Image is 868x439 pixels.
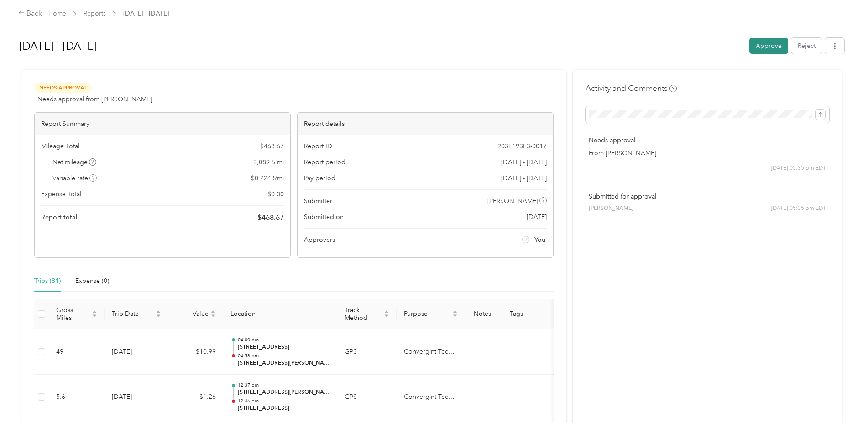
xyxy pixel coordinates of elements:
h4: Activity and Comments [586,83,677,94]
span: Mileage Total [41,141,79,151]
p: 04:58 pm [238,353,330,359]
span: $ 468.67 [257,212,284,223]
span: 2,089.5 mi [253,157,284,167]
span: caret-up [452,309,458,314]
span: [PERSON_NAME] [589,204,633,213]
span: - [516,348,518,355]
div: Back [18,8,42,19]
span: caret-down [92,313,97,319]
th: Trip Date [105,299,168,329]
p: [STREET_ADDRESS][PERSON_NAME] [238,359,330,367]
span: Gross Miles [56,306,90,322]
th: Gross Miles [49,299,105,329]
td: Convergint Technologies [397,375,465,420]
a: Reports [84,10,106,17]
button: Reject [791,38,822,54]
span: Needs approval from [PERSON_NAME] [37,94,152,104]
span: [DATE] - [DATE] [123,9,169,18]
span: [PERSON_NAME] [487,196,538,206]
span: Submitter [304,196,332,206]
span: - [516,393,518,401]
div: Report Summary [35,113,290,135]
span: caret-up [210,309,216,314]
td: $1.26 [168,375,223,420]
span: [DATE] 05:35 pm EDT [771,164,826,172]
th: Value [168,299,223,329]
p: From [PERSON_NAME] [589,148,826,158]
p: 04:00 pm [238,337,330,343]
p: 12:46 pm [238,398,330,404]
span: $ 0.00 [267,189,284,199]
span: Track Method [345,306,382,322]
span: caret-up [384,309,389,314]
span: caret-down [452,313,458,319]
div: Report details [298,113,553,135]
td: GPS [337,329,397,375]
td: $10.99 [168,329,223,375]
th: Notes [465,299,499,329]
span: $ 0.2243 / mi [251,173,284,183]
span: [DATE] [527,212,547,222]
span: You [534,235,545,245]
div: Expense (0) [75,276,109,286]
span: Net mileage [52,157,97,167]
iframe: Everlance-gr Chat Button Frame [817,388,868,439]
td: GPS [337,375,397,420]
td: Convergint Technologies [397,329,465,375]
th: Tags [499,299,533,329]
span: Report ID [304,141,332,151]
p: [STREET_ADDRESS] [238,404,330,413]
span: Variable rate [52,173,97,183]
span: 203F193E3-0017 [497,141,547,151]
span: Purpose [404,310,450,318]
button: Approve [749,38,788,54]
p: Submitted for approval [589,192,826,201]
a: Home [48,10,66,17]
h1: Sep 1 - 30, 2025 [19,35,743,57]
td: [DATE] [105,329,168,375]
span: caret-up [156,309,161,314]
span: caret-up [92,309,97,314]
span: Report period [304,157,345,167]
div: Trips (81) [34,276,61,286]
span: Approvers [304,235,335,245]
span: Report total [41,213,78,222]
th: Location [223,299,337,329]
p: [STREET_ADDRESS][PERSON_NAME] [238,388,330,397]
span: Expense Total [41,189,81,199]
span: Trip Date [112,310,154,318]
span: $ 468.67 [260,141,284,151]
p: 12:37 pm [238,382,330,388]
span: caret-down [156,313,161,319]
span: Needs Approval [34,83,92,93]
p: [STREET_ADDRESS] [238,343,330,351]
td: 49 [49,329,105,375]
span: Go to pay period [501,173,547,183]
p: Needs approval [589,136,826,145]
th: Track Method [337,299,397,329]
span: Submitted on [304,212,344,222]
span: [DATE] - [DATE] [501,157,547,167]
span: Pay period [304,173,335,183]
span: Value [176,310,209,318]
td: [DATE] [105,375,168,420]
span: caret-down [210,313,216,319]
span: [DATE] 05:35 pm EDT [771,204,826,213]
span: caret-down [384,313,389,319]
th: Purpose [397,299,465,329]
td: 5.6 [49,375,105,420]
